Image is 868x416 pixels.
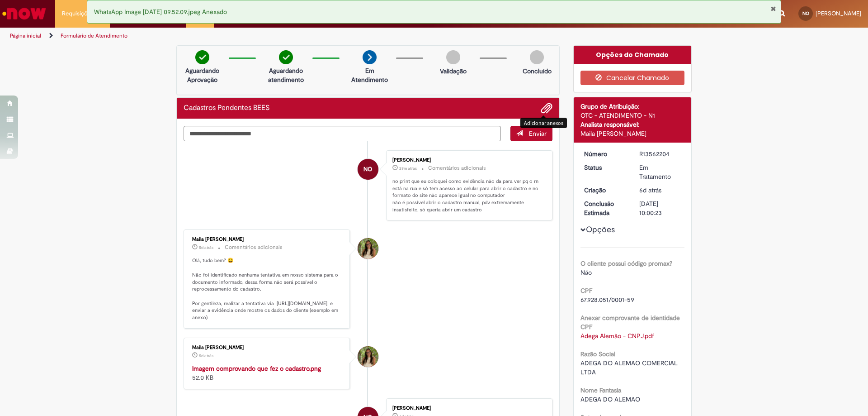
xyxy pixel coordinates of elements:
span: ADEGA DO ALEMAO COMERCIAL LTDA [580,359,679,376]
p: Validação [440,67,467,76]
div: [DATE] 10:00:23 [639,199,681,217]
div: OTC - ATENDIMENTO - N1 [580,111,685,120]
dt: Conclusão Estimada [577,199,633,217]
div: [PERSON_NAME] [392,406,543,411]
div: R13562204 [639,149,681,158]
div: Grupo de Atribuição: [580,102,685,111]
div: Analista responsável: [580,120,685,129]
b: CPF [580,287,592,295]
span: Requisições [62,9,94,18]
p: Aguardando atendimento [264,66,308,84]
ul: Trilhas de página [7,28,572,44]
div: Maila [PERSON_NAME] [192,237,343,242]
button: Fechar Notificação [770,5,776,12]
div: Em Tratamento [639,163,681,181]
a: Imagem comprovando que fez o cadastro.png [192,364,321,373]
button: Cancelar Chamado [580,71,685,85]
p: Aguardando Aprovação [180,66,224,84]
a: Formulário de Atendimento [61,32,127,39]
b: O cliente possui código promax? [580,259,672,268]
time: 25/09/2025 15:04:33 [199,245,213,250]
img: arrow-next.png [363,50,377,64]
h2: Cadastros Pendentes BEES Histórico de tíquete [184,104,270,112]
a: Página inicial [10,32,41,39]
div: 24/09/2025 10:41:17 [639,186,681,195]
div: Maila [PERSON_NAME] [580,129,685,138]
img: img-circle-grey.png [446,50,460,64]
span: 5d atrás [199,245,213,250]
p: Olá, tudo bem? 😀 Não foi identificado nenhuma tentativa em nosso sistema para o documento informa... [192,257,343,321]
span: Enviar [529,129,547,138]
p: no print que eu coloquei como evidência não da para ver pq o rn está na rua e só tem acesso ao ce... [392,178,543,214]
div: Nathalia Radaelli Orfali [358,159,378,180]
div: Maila Melissa De Oliveira [358,346,378,367]
img: img-circle-grey.png [530,50,544,64]
span: 6d atrás [639,186,661,194]
span: NO [363,158,372,180]
div: Maila Melissa De Oliveira [358,238,378,259]
span: NO [802,10,809,16]
p: Concluído [523,67,552,76]
div: [PERSON_NAME] [392,158,543,163]
div: 52.0 KB [192,364,343,382]
div: Opções do Chamado [574,46,692,64]
dt: Número [577,149,633,158]
span: 5d atrás [199,353,213,359]
span: ADEGA DO ALEMAO [580,395,640,403]
div: Maila [PERSON_NAME] [192,345,343,350]
img: check-circle-green.png [195,50,209,64]
a: Download de Adega Alemão - CNPJ.pdf [580,332,654,340]
button: Adicionar anexos [541,102,552,114]
button: Enviar [510,126,552,141]
span: [PERSON_NAME] [816,10,861,17]
time: 24/09/2025 10:41:17 [639,186,661,194]
b: Razão Social [580,350,615,358]
div: Adicionar anexos [520,118,567,128]
span: WhatsApp Image [DATE] 09.52.09.jpeg Anexado [94,8,227,16]
dt: Criação [577,186,633,195]
span: 67.928.051/0001-59 [580,296,634,304]
img: check-circle-green.png [279,50,293,64]
span: 29m atrás [399,166,417,171]
span: Não [580,268,592,277]
b: Anexar comprovante de identidade CPF [580,314,680,331]
time: 30/09/2025 09:23:36 [399,166,417,171]
p: Em Atendimento [348,66,392,84]
img: ServiceNow [1,5,47,23]
dt: Status [577,163,633,172]
b: Nome Fantasia [580,386,621,394]
small: Comentários adicionais [225,244,283,251]
small: Comentários adicionais [428,164,486,172]
textarea: Digite sua mensagem aqui... [184,126,501,141]
time: 25/09/2025 15:04:29 [199,353,213,359]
